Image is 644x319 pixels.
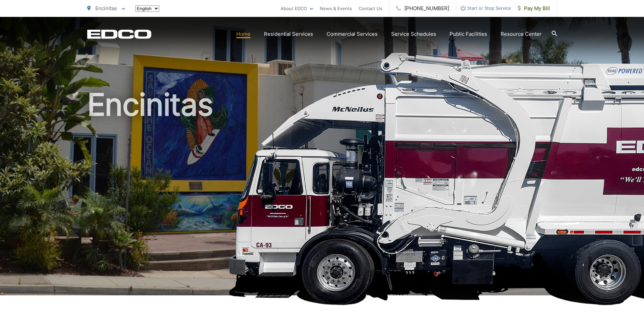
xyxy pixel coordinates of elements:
[501,30,542,38] a: Resource Center
[135,5,159,12] select: Select a language
[281,4,313,12] a: About EDCO
[95,5,117,11] span: Encinitas
[264,30,313,38] a: Residential Services
[359,4,382,12] a: Contact Us
[320,4,352,12] a: News & Events
[450,30,487,38] a: Public Facilities
[391,30,436,38] a: Service Schedules
[87,88,557,301] h1: Encinitas
[518,4,550,12] span: Pay My Bill
[327,30,378,38] a: Commercial Services
[87,29,151,39] a: EDCD logo. Return to the homepage.
[236,30,251,38] a: Home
